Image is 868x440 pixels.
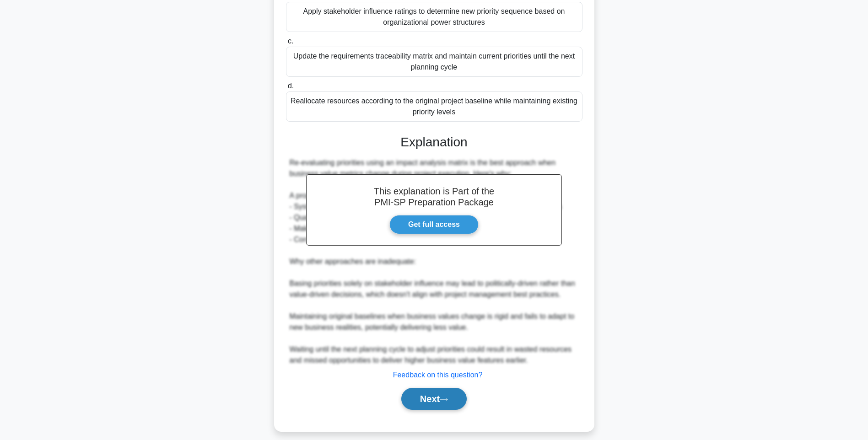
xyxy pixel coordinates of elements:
[286,91,582,122] div: Reallocate resources according to the original project baseline while maintaining existing priori...
[393,371,483,379] a: Feedback on this question?
[389,215,479,234] a: Get full access
[401,388,467,410] button: Next
[286,2,582,32] div: Apply stakeholder influence ratings to determine new priority sequence based on organizational po...
[291,134,577,150] h3: Explanation
[288,37,293,45] span: c.
[286,47,582,77] div: Update the requirements traceability matrix and maintain current priorities until the next planni...
[290,157,579,366] div: Re-evaluating priorities using an impact analysis matrix is the best approach when business value...
[288,82,294,90] span: d.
